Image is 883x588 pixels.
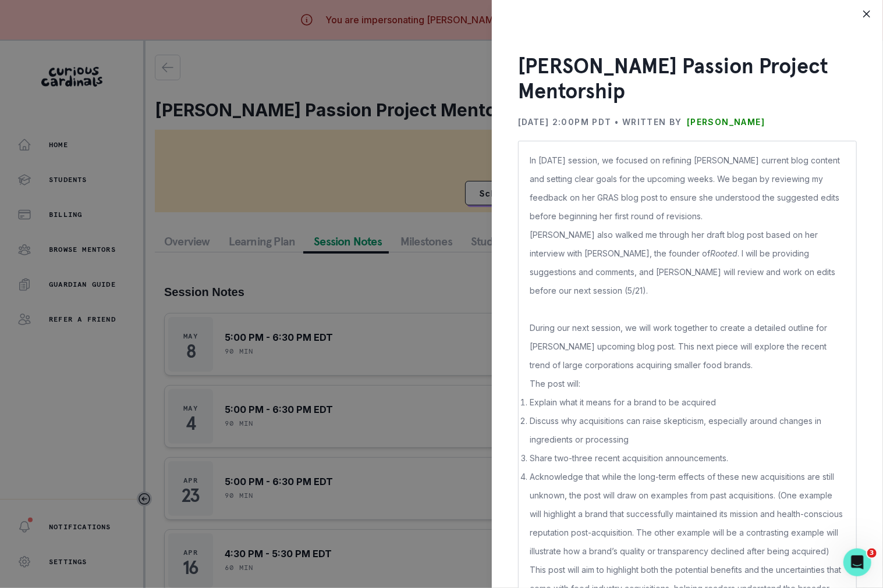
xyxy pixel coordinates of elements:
iframe: Intercom live chat [843,548,871,576]
button: Close [857,5,876,23]
p: The post will: [530,375,845,393]
p: Share two-three recent acquisition announcements. [530,449,845,468]
h3: [PERSON_NAME] Passion Project Mentorship [518,54,857,104]
p: Acknowledge that while the long-term effects of these new acquisitions are still unknown, the pos... [530,468,845,561]
p: [DATE] 2:00PM PDT • Written by [518,113,682,131]
span: 3 [867,548,877,558]
p: [PERSON_NAME] [687,113,765,131]
p: During our next session, we will work together to create a detailed outline for [PERSON_NAME] upc... [530,300,845,375]
p: Explain what it means for a brand to be acquired [530,393,845,412]
p: In [DATE] session, we focused on refining [PERSON_NAME] current blog content and setting clear go... [530,151,845,226]
p: Discuss why acquisitions can raise skepticism, especially around changes in ingredients or proces... [530,412,845,449]
em: Rooted [710,248,737,258]
p: [PERSON_NAME] also walked me through her draft blog post based on her interview with [PERSON_NAME... [530,226,845,300]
